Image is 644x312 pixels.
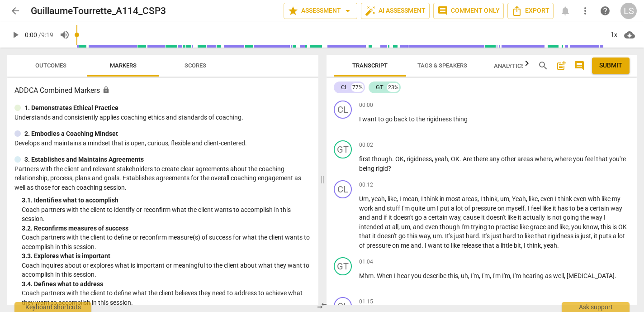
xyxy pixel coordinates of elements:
[341,83,348,92] div: CL
[288,5,298,16] span: star
[596,155,609,163] span: that
[334,140,352,158] div: Change speaker
[523,214,546,221] span: actually
[522,272,545,279] span: hearing
[388,165,391,172] span: ?
[433,3,504,19] button: Comment only
[478,195,480,202] span: ,
[365,5,376,16] span: auto_fix_high
[529,195,538,202] span: like
[374,205,387,212] span: and
[599,61,622,70] span: Submit
[361,3,430,19] button: AI Assessment
[10,5,21,16] span: arrow_back
[461,223,471,230] span: I'm
[395,155,404,163] span: OK
[540,195,555,202] span: even
[472,205,497,212] span: pressure
[466,232,479,240] span: hard
[468,272,471,279] span: ,
[618,223,627,230] span: OK
[413,223,425,230] span: and
[433,232,442,240] span: um
[572,58,587,73] button: Show/Hide comments
[359,115,362,123] span: I
[525,232,535,240] span: like
[402,195,418,202] span: mean
[474,155,489,163] span: there
[385,223,392,230] span: at
[397,195,399,202] span: ,
[359,195,369,202] span: Um
[538,60,549,71] span: search
[615,272,616,279] span: .
[392,223,398,230] span: all
[394,272,397,279] span: I
[387,205,402,212] span: stuff
[507,214,518,221] span: like
[573,155,585,163] span: you
[501,155,517,163] span: other
[461,242,483,249] span: release
[489,155,501,163] span: any
[451,155,459,163] span: OK
[435,155,448,163] span: yeah
[359,223,385,230] span: intended
[432,155,435,163] span: ,
[417,62,467,69] span: Tags & Speakers
[423,272,448,279] span: describe
[453,115,468,123] span: thing
[416,115,426,123] span: the
[513,272,522,279] span: I'm
[425,242,428,249] span: I
[14,139,311,148] p: Develops and maintains a mindset that is open, curious, flexible and client-centered.
[503,232,517,240] span: hard
[22,233,311,251] p: Coach partners with the client to define or reconfirm measure(s) of success for what the client w...
[591,214,604,221] span: way
[359,242,366,249] span: of
[458,272,461,279] span: ,
[35,62,66,69] span: Outcomes
[507,3,554,19] button: Export
[426,115,453,123] span: rigidness
[611,205,622,212] span: way
[461,272,468,279] span: uh
[525,205,528,212] span: .
[451,205,456,212] span: a
[14,302,91,312] div: Keyboard shortcuts
[541,242,544,249] span: ,
[496,242,501,249] span: a
[483,195,497,202] span: think
[620,3,637,19] button: LS
[471,272,479,279] span: I'm
[419,232,430,240] span: way
[372,232,377,240] span: it
[612,223,618,230] span: is
[511,5,549,16] span: Export
[601,223,612,230] span: this
[471,223,488,230] span: trying
[562,302,630,312] div: Ask support
[490,272,492,279] span: ,
[557,242,559,249] span: .
[594,232,599,240] span: it
[583,223,598,230] span: know
[25,31,37,38] span: 0:00
[558,195,573,202] span: think
[445,232,454,240] span: It's
[592,58,630,74] button: Please Do Not Submit until your Assessment is Complete
[359,298,373,306] span: 01:15
[440,205,451,212] span: put
[558,205,569,212] span: has
[600,5,611,16] span: help
[554,155,573,163] span: where
[14,113,311,122] p: Understands and consistently applies coaching ethics and standards of coaching.
[410,223,413,230] span: ,
[425,223,440,230] span: even
[568,223,571,230] span: ,
[528,205,531,212] span: I
[497,205,506,212] span: on
[555,195,558,202] span: I
[421,242,425,249] span: .
[440,223,461,230] span: though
